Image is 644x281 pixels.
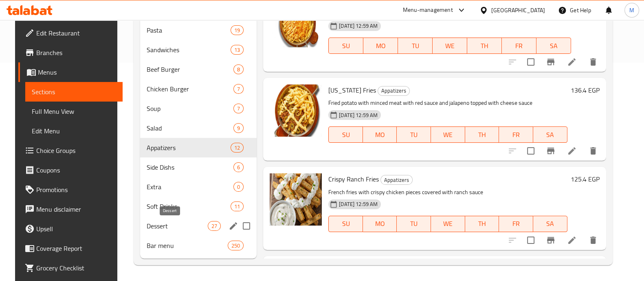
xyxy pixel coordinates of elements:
[140,20,257,40] div: Pasta19
[231,203,243,210] span: 11
[270,173,322,226] img: Crispy Ranch Fries
[336,200,381,208] span: [DATE] 12:59 AM
[234,66,243,73] span: 8
[147,64,233,74] span: Beef Burger
[270,84,322,137] img: Texas Fries
[147,221,208,231] span: Dessert
[234,124,243,132] span: 9
[533,126,567,143] button: SA
[465,126,499,143] button: TH
[328,216,363,232] button: SU
[366,129,394,141] span: MO
[36,48,116,58] span: Branches
[36,165,116,175] span: Coupons
[328,38,363,54] button: SU
[140,79,257,99] div: Chicken Burger7
[32,87,116,97] span: Sections
[434,218,462,230] span: WE
[231,201,244,211] div: items
[147,182,233,192] span: Extra
[147,241,227,250] div: Bar menu
[366,218,394,230] span: MO
[468,129,496,141] span: TH
[328,187,567,197] p: French fries with crispy chicken pieces covered with ranch sauce
[378,86,410,96] div: Appatizers
[522,53,539,71] span: Select to update
[522,232,539,249] span: Select to update
[583,230,603,250] button: delete
[32,126,116,136] span: Edit Menu
[436,40,464,52] span: WE
[541,141,560,161] button: Branch-specific-item
[397,216,431,232] button: TU
[234,85,243,93] span: 7
[431,126,465,143] button: WE
[567,235,577,245] a: Edit menu item
[536,218,564,230] span: SA
[381,175,412,185] span: Appatizers
[328,173,379,185] span: Crispy Ranch Fries
[18,199,123,219] a: Menu disclaimer
[536,129,564,141] span: SA
[18,219,123,239] a: Upsell
[140,40,257,60] div: Sandwiches13
[234,183,243,191] span: 0
[140,177,257,197] div: Extra0
[147,162,233,172] span: Side Dishs
[363,216,397,232] button: MO
[25,82,123,102] a: Sections
[541,230,560,250] button: Branch-specific-item
[234,105,243,113] span: 7
[231,144,243,152] span: 12
[208,222,220,230] span: 27
[401,40,429,52] span: TU
[332,40,360,52] span: SU
[536,38,571,54] button: SA
[571,84,600,96] h6: 136.4 EGP
[400,218,428,230] span: TU
[25,121,123,141] a: Edit Menu
[36,243,116,253] span: Coverage Report
[502,129,530,141] span: FR
[25,102,123,121] a: Full Menu View
[522,142,539,159] span: Select to update
[147,123,233,133] span: Salad
[363,38,398,54] button: MO
[505,40,533,52] span: FR
[18,62,123,82] a: Menus
[502,38,536,54] button: FR
[18,23,123,43] a: Edit Restaurant
[147,143,231,153] span: Appatizers
[233,123,244,133] div: items
[36,263,116,273] span: Grocery Checklist
[140,197,257,216] div: Soft Drinks11
[18,258,123,278] a: Grocery Checklist
[363,126,397,143] button: MO
[231,27,243,34] span: 19
[227,220,240,232] button: edit
[400,129,428,141] span: TU
[140,157,257,177] div: Side Dishs6
[231,143,244,153] div: items
[36,146,116,155] span: Choice Groups
[38,67,116,77] span: Menus
[470,40,499,52] span: TH
[147,201,231,211] div: Soft Drinks
[567,57,577,67] a: Edit menu item
[336,111,381,119] span: [DATE] 12:59 AM
[147,104,233,113] div: Soup
[328,98,567,108] p: Fried potato with minced meat with red sauce and jalapeno topped with cheese sauce
[147,45,231,55] span: Sandwiches
[567,146,577,156] a: Edit menu item
[502,218,530,230] span: FR
[36,224,116,234] span: Upsell
[231,45,244,55] div: items
[328,84,376,96] span: [US_STATE] Fries
[583,52,603,72] button: delete
[140,99,257,118] div: Soup7
[233,64,244,74] div: items
[533,216,567,232] button: SA
[380,175,413,185] div: Appatizers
